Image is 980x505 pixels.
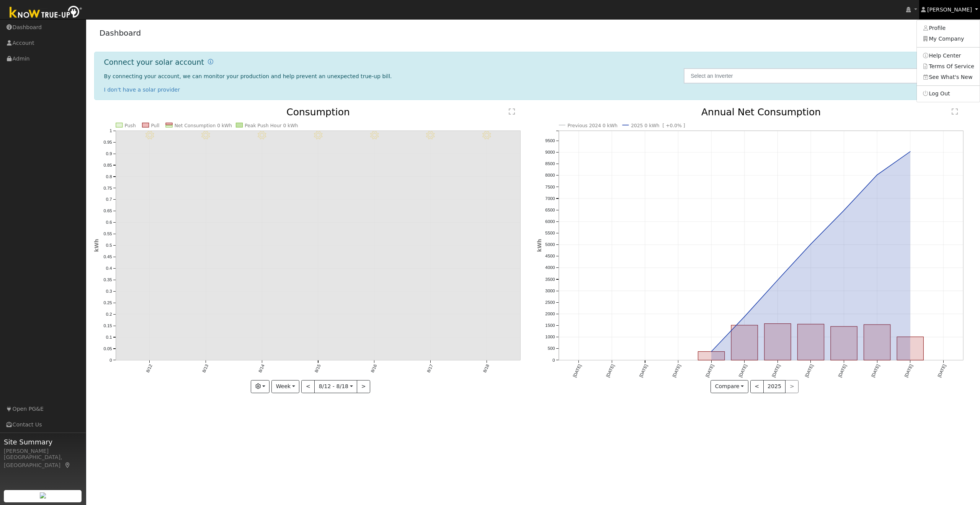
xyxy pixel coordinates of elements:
[545,162,555,166] text: 8500
[545,231,555,235] text: 5500
[545,266,555,270] text: 4000
[927,7,972,13] span: [PERSON_NAME]
[909,150,912,153] circle: onclick=""
[897,337,923,361] rect: onclick=""
[93,239,100,252] text: kWh
[106,335,112,339] text: 0.1
[809,243,813,246] circle: onclick=""
[917,23,980,34] a: Profile
[201,364,209,373] text: 8/13
[545,300,555,305] text: 2500
[314,364,321,373] text: 8/15
[4,437,82,447] span: Site Summary
[831,326,857,360] rect: onclick=""
[370,364,377,373] text: 8/16
[357,380,370,393] button: >
[482,364,490,373] text: 8/18
[545,196,555,201] text: 7000
[842,209,846,212] circle: onclick=""
[731,325,758,360] rect: onclick=""
[104,58,204,67] h1: Connect your solar account
[109,128,112,133] text: 1
[937,364,947,378] text: [DATE]
[106,289,112,293] text: 0.3
[103,209,112,213] text: 0.65
[545,173,555,178] text: 8000
[743,315,746,318] circle: onclick=""
[701,107,821,118] text: Annual Net Consumption
[552,358,555,362] text: 0
[545,208,555,212] text: 6500
[536,239,542,252] text: kWh
[771,364,781,378] text: [DATE]
[4,447,82,455] div: [PERSON_NAME]
[245,123,298,128] text: Peak Push Hour 0 kWh
[917,50,980,61] a: Help Center
[64,462,71,468] a: Map
[151,123,159,128] text: Pull
[545,185,555,189] text: 7500
[103,277,112,282] text: 0.35
[100,28,141,38] a: Dashboard
[568,123,618,128] text: Previous 2024 0 kWh
[864,325,890,361] rect: onclick=""
[548,346,555,351] text: 500
[426,364,434,373] text: 8/17
[103,186,112,190] text: 0.75
[6,4,86,21] img: Know True-Up
[286,107,350,118] text: Consumption
[545,335,555,339] text: 1000
[545,323,555,328] text: 1500
[904,364,914,378] text: [DATE]
[545,254,555,259] text: 4500
[764,324,791,360] rect: onclick=""
[103,255,112,259] text: 0.45
[106,312,112,316] text: 0.2
[258,364,265,373] text: 8/14
[104,87,180,93] a: I don't have a solar provider
[917,34,980,44] a: My Company
[875,173,879,177] circle: onclick=""
[631,123,685,128] text: 2025 0 kWh [ +0.0% ]
[710,350,713,353] circle: onclick=""
[106,220,112,225] text: 0.6
[804,364,814,378] text: [DATE]
[103,323,112,328] text: 0.15
[103,163,112,167] text: 0.85
[545,243,555,247] text: 5000
[545,150,555,154] text: 9000
[605,364,615,378] text: [DATE]
[639,364,648,378] text: [DATE]
[103,346,112,351] text: 0.05
[917,89,980,99] a: Log Out
[103,140,112,144] text: 0.95
[145,364,153,373] text: 8/12
[104,73,392,79] span: By connecting your account, we can monitor your production and help prevent an unexpected true-up...
[738,364,748,378] text: [DATE]
[917,61,980,72] a: Terms Of Service
[508,108,514,115] text: 
[103,232,112,236] text: 0.55
[271,380,299,393] button: Week
[776,279,779,282] circle: onclick=""
[952,108,958,115] text: 
[763,380,786,393] button: 2025
[314,380,357,393] button: 8/12 - 8/18
[545,277,555,282] text: 3500
[106,243,112,248] text: 0.5
[871,364,880,378] text: [DATE]
[106,174,112,179] text: 0.8
[750,380,764,393] button: <
[106,197,112,202] text: 0.7
[106,151,112,156] text: 0.9
[545,312,555,316] text: 2000
[174,123,232,128] text: Net Consumption 0 kWh
[106,266,112,271] text: 0.4
[301,380,315,393] button: <
[124,123,136,128] text: Push
[917,72,980,82] a: See What's New
[710,380,748,393] button: Compare
[572,364,582,378] text: [DATE]
[545,138,555,143] text: 9500
[40,492,46,498] img: retrieve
